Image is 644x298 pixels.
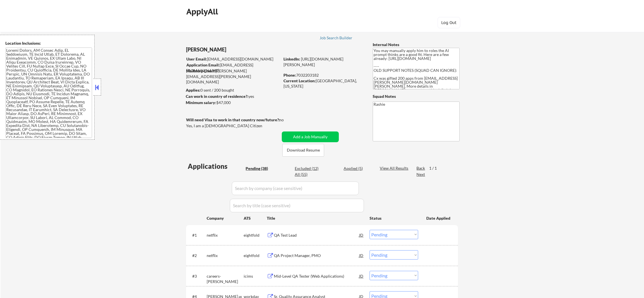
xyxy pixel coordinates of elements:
strong: Applies: [186,88,200,92]
strong: Mailslurp Email: [186,68,215,73]
div: [PERSON_NAME][EMAIL_ADDRESS][PERSON_NAME][DOMAIN_NAME] [186,68,280,85]
strong: Application Email: [186,62,220,67]
button: Add a Job Manually [282,131,339,142]
div: JD [359,271,364,281]
div: careers-[PERSON_NAME] [207,273,244,284]
strong: LinkedIn: [283,57,300,61]
div: ApplyAll [186,7,220,16]
div: Yes, I am a [DEMOGRAPHIC_DATA] Citizen [186,123,281,129]
div: Applications [188,163,244,170]
div: Pending (38) [246,166,274,171]
div: 1 / 1 [429,165,442,171]
input: Search by company (case sensitive) [232,182,359,195]
strong: Will need Visa to work in that country now/future?: [186,117,280,122]
strong: Can work in country of residence?: [186,94,248,99]
div: Squad Notes [373,94,460,99]
div: ATS [244,215,267,221]
div: yes [186,94,278,99]
div: 7032203182 [283,72,363,78]
div: View All Results [380,165,410,171]
div: Status [370,213,418,223]
div: 0 sent / 200 bought [186,87,280,93]
div: JD [359,230,364,240]
div: #1 [192,232,202,238]
div: JD [359,250,364,260]
button: Download Resume [282,144,324,157]
div: Title [267,215,364,221]
div: QA Project Manager, PMO [274,253,359,258]
div: $47,000 [186,100,280,105]
div: Applied (5) [344,166,372,171]
div: netflix [207,232,244,238]
div: no [279,117,295,123]
strong: Current Location: [283,78,316,83]
a: [URL][DOMAIN_NAME][PERSON_NAME] [283,57,343,67]
strong: User Email: [186,57,207,61]
strong: Phone: [283,73,296,77]
div: netflix [207,253,244,258]
a: Job Search Builder [320,36,353,41]
div: icims [244,273,267,279]
div: [PERSON_NAME] [186,46,302,53]
div: #3 [192,273,202,279]
div: eightfold [244,232,267,238]
strong: Minimum salary: [186,100,216,105]
div: QA Test Lead [274,232,359,238]
button: Log Out [438,17,460,28]
div: Mid-Level QA Tester (Web Applications) [274,273,359,279]
div: All (55) [295,172,323,177]
div: [EMAIL_ADDRESS][DOMAIN_NAME] [186,62,280,73]
div: Excluded (12) [295,166,323,171]
div: Company [207,215,244,221]
div: Back [416,165,425,171]
div: eightfold [244,253,267,258]
div: #2 [192,253,202,258]
div: [GEOGRAPHIC_DATA], [US_STATE] [283,78,363,89]
div: Date Applied [426,215,451,221]
div: Internal Notes [373,42,460,47]
div: [EMAIL_ADDRESS][DOMAIN_NAME] [186,56,280,62]
div: Next [416,172,425,177]
div: Job Search Builder [320,36,353,40]
div: Location Inclusions: [5,40,92,46]
input: Search by title (case sensitive) [230,199,364,212]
